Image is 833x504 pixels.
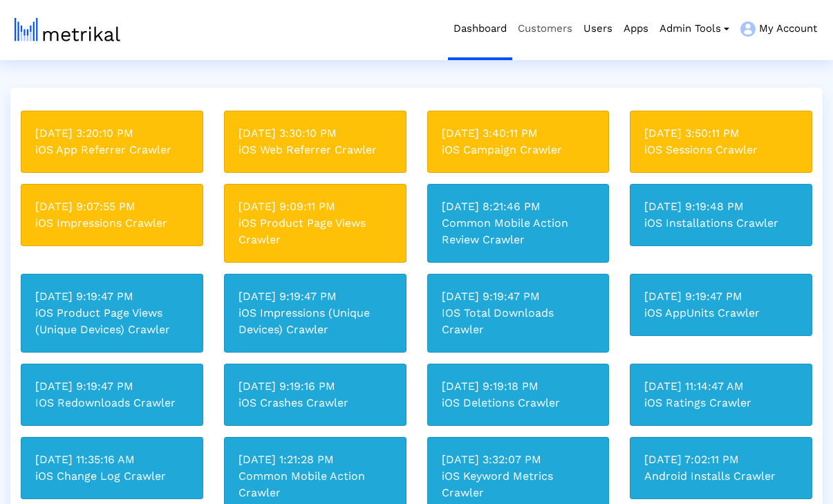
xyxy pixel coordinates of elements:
[644,378,798,395] div: [DATE] 11:14:47 AM
[35,215,189,232] div: iOS Impressions Crawler
[35,125,189,142] div: [DATE] 3:20:10 PM
[644,142,798,158] div: iOS Sessions Crawler
[238,142,392,158] div: iOS Web Referrer Crawler
[644,198,798,215] div: [DATE] 9:19:48 PM
[238,198,392,215] div: [DATE] 9:09:11 PM
[15,18,120,41] img: metrical-logo-light.png
[442,451,595,468] div: [DATE] 3:32:07 PM
[442,198,595,215] div: [DATE] 8:21:46 PM
[35,451,189,468] div: [DATE] 11:35:16 AM
[442,468,595,501] div: iOS Keyword Metrics Crawler
[238,288,392,305] div: [DATE] 9:19:47 PM
[35,305,189,338] div: iOS Product Page Views (Unique Devices) Crawler
[644,305,798,321] div: iOS AppUnits Crawler
[35,395,189,411] div: IOS Redownloads Crawler
[740,21,756,37] img: my-account-menu-icon.png
[442,378,595,395] div: [DATE] 9:19:18 PM
[442,395,595,411] div: iOS Deletions Crawler
[35,288,189,305] div: [DATE] 9:19:47 PM
[238,378,392,395] div: [DATE] 9:19:16 PM
[238,395,392,411] div: iOS Crashes Crawler
[238,451,392,468] div: [DATE] 1:21:28 PM
[442,142,595,158] div: iOS Campaign Crawler
[35,142,189,158] div: iOS App Referrer Crawler
[442,288,595,305] div: [DATE] 9:19:47 PM
[238,215,392,248] div: iOS Product Page Views Crawler
[35,378,189,395] div: [DATE] 9:19:47 PM
[644,288,798,305] div: [DATE] 9:19:47 PM
[644,468,798,485] div: Android Installs Crawler
[35,468,189,485] div: iOS Change Log Crawler
[238,305,392,338] div: iOS Impressions (Unique Devices) Crawler
[644,395,798,411] div: iOS Ratings Crawler
[442,125,595,142] div: [DATE] 3:40:11 PM
[644,215,798,232] div: iOS Installations Crawler
[442,215,595,248] div: Common Mobile Action Review Crawler
[238,468,392,501] div: Common Mobile Action Crawler
[644,125,798,142] div: [DATE] 3:50:11 PM
[35,198,189,215] div: [DATE] 9:07:55 PM
[442,305,595,338] div: IOS Total Downloads Crawler
[644,451,798,468] div: [DATE] 7:02:11 PM
[238,125,392,142] div: [DATE] 3:30:10 PM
